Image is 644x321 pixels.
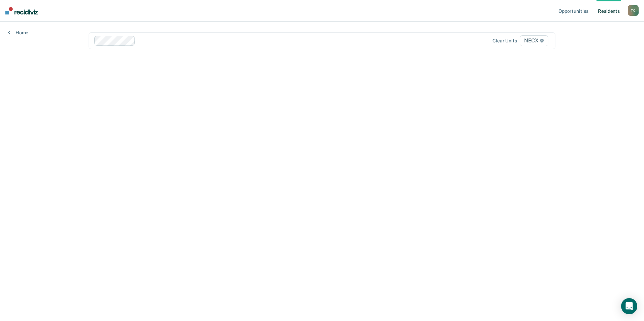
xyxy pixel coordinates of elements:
[628,5,639,16] button: TC
[621,298,637,314] div: Open Intercom Messenger
[5,7,38,14] img: Recidiviz
[628,5,639,16] div: T C
[492,38,517,44] div: Clear units
[8,30,28,36] a: Home
[520,35,548,46] span: NECX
